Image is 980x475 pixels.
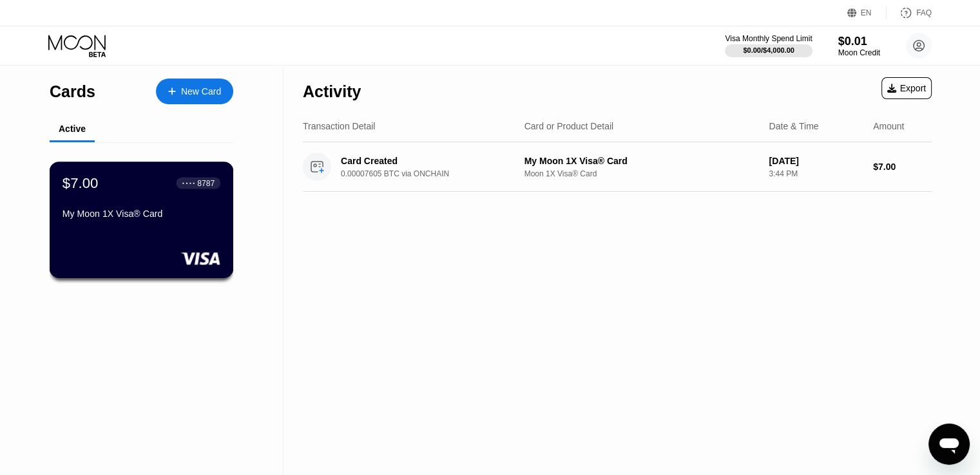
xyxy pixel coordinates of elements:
div: Export [887,83,926,93]
div: Card Created [341,156,517,166]
div: Cards [50,82,95,101]
div: Visa Monthly Spend Limit [725,34,812,43]
div: Activity [303,82,361,101]
div: Export [881,77,932,99]
div: Moon Credit [838,48,880,57]
div: $7.00 [62,174,99,191]
div: $0.01 [838,35,880,48]
div: Card or Product Detail [524,121,614,131]
div: New Card [156,79,233,104]
div: Active [59,124,86,134]
div: FAQ [887,6,932,19]
div: Date & Time [769,121,818,131]
div: $7.00● ● ● ●8787My Moon 1X Visa® Card [50,162,233,277]
div: 3:44 PM [769,169,863,178]
div: Moon 1X Visa® Card [524,169,759,178]
div: Transaction Detail [303,121,375,131]
div: New Card [181,86,221,97]
div: Card Created0.00007605 BTC via ONCHAINMy Moon 1X Visa® CardMoon 1X Visa® Card[DATE]3:44 PM$7.00 [303,142,932,192]
div: FAQ [916,8,932,17]
div: Amount [873,121,904,131]
div: Visa Monthly Spend Limit$0.00/$4,000.00 [725,34,812,57]
div: $0.00 / $4,000.00 [743,46,794,54]
div: $7.00 [873,162,932,172]
div: EN [861,8,872,17]
div: [DATE] [769,156,863,166]
div: EN [847,6,887,19]
div: ● ● ● ● [182,181,195,185]
div: $0.01Moon Credit [838,35,880,57]
iframe: Button to launch messaging window [928,424,970,465]
div: 0.00007605 BTC via ONCHAIN [341,169,531,178]
div: 8787 [197,178,215,187]
div: My Moon 1X Visa® Card [524,156,759,166]
div: My Moon 1X Visa® Card [62,209,220,219]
